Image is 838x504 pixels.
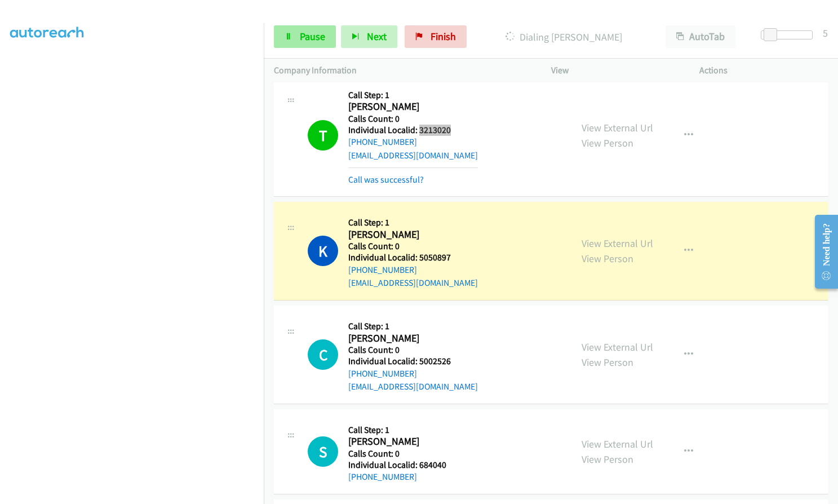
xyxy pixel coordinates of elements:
h1: C [308,339,338,370]
h5: Call Step: 1 [348,425,467,436]
h2: [PERSON_NAME] [348,435,467,448]
h5: Calls Count: 0 [348,113,478,125]
a: Finish [405,25,467,48]
button: AutoTab [666,25,735,48]
a: [EMAIL_ADDRESS][DOMAIN_NAME] [348,277,478,288]
h1: T [308,120,338,151]
h5: Individual Localid: 5050897 [348,252,478,263]
a: View External Url [582,341,653,353]
h5: Calls Count: 0 [348,448,467,459]
a: [EMAIL_ADDRESS][DOMAIN_NAME] [348,150,478,161]
iframe: Resource Center [805,207,838,297]
a: Call was successful? [348,174,424,185]
p: Dialing [PERSON_NAME] [482,29,645,45]
h2: [PERSON_NAME] [348,332,467,345]
a: [PHONE_NUMBER] [348,136,417,147]
a: [PHONE_NUMBER] [348,264,417,275]
h5: Call Step: 1 [348,90,478,101]
a: View Person [582,356,633,369]
h1: K [308,236,338,266]
h5: Individual Localid: 3213020 [348,125,478,136]
a: [PHONE_NUMBER] [348,471,417,482]
span: Pause [300,30,325,43]
div: The call is yet to be attempted [308,436,338,467]
span: Next [367,30,387,43]
h2: [PERSON_NAME] [348,100,467,113]
a: View External Url [582,121,653,134]
h5: Individual Localid: 684040 [348,459,467,471]
div: The call is yet to be attempted [308,339,338,370]
div: 5 [823,25,828,41]
h2: [PERSON_NAME] [348,228,467,241]
p: View [551,64,680,77]
h5: Individual Localid: 5002526 [348,356,478,367]
a: [EMAIL_ADDRESS][DOMAIN_NAME] [348,381,478,392]
a: [PHONE_NUMBER] [348,368,417,379]
a: View External Url [582,437,653,450]
a: View External Url [582,237,653,250]
button: Next [341,25,397,48]
h5: Call Step: 1 [348,321,478,332]
h5: Call Step: 1 [348,217,478,228]
p: Company Information [274,64,531,77]
a: View Person [582,453,633,466]
a: Pause [274,25,336,48]
span: Finish [431,30,456,43]
h5: Calls Count: 0 [348,241,478,252]
h5: Calls Count: 0 [348,344,478,356]
h1: S [308,436,338,467]
a: View Person [582,252,633,265]
a: View Person [582,136,633,149]
p: Actions [699,64,828,77]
